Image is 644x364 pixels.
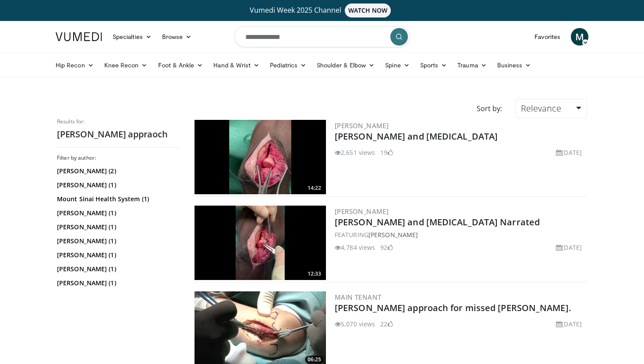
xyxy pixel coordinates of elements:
p: Results for: [57,118,180,125]
a: Favorites [529,28,566,45]
span: 12:33 [305,270,324,278]
h3: Filter by author: [57,154,180,161]
a: [PERSON_NAME] (1) [57,181,177,189]
span: Relevance [521,102,561,114]
li: 92 [380,243,393,252]
a: Main Tenant [335,293,381,301]
input: Search topics, interventions [234,26,410,47]
a: Specialties [107,28,157,45]
a: [PERSON_NAME] and [MEDICAL_DATA] [335,130,498,142]
a: Hand & Wrist [208,56,265,74]
a: [PERSON_NAME] (1) [57,209,177,217]
a: [PERSON_NAME] (1) [57,251,177,259]
a: [PERSON_NAME] [335,121,389,130]
a: [PERSON_NAME] (1) [57,237,177,245]
a: [PERSON_NAME] (1) [57,265,177,273]
a: 14:22 [195,120,326,194]
a: [PERSON_NAME] (1) [57,223,177,231]
a: Business [492,56,537,74]
a: Vumedi Week 2025 ChannelWATCH NOW [57,3,587,17]
h2: [PERSON_NAME] appraoch [57,129,180,140]
a: 12:33 [195,206,326,280]
a: [PERSON_NAME] [368,231,418,239]
li: [DATE] [556,148,582,157]
div: FEATURING [335,230,585,239]
a: Pediatrics [265,56,311,74]
span: 14:22 [305,184,324,192]
a: M [571,28,588,45]
a: Spine [380,56,414,74]
a: [PERSON_NAME] and [MEDICAL_DATA] Narrated [335,216,540,228]
li: 19 [380,148,393,157]
a: Trauma [452,56,492,74]
a: Sports [415,56,453,74]
li: 2,651 views [335,148,375,157]
a: Foot & Ankle [153,56,209,74]
img: 53c023d8-11e0-425b-812e-3a26f8672ef8.300x170_q85_crop-smart_upscale.jpg [195,206,326,280]
span: WATCH NOW [345,3,391,17]
a: Browse [157,28,197,45]
a: Knee Recon [99,56,153,74]
a: [PERSON_NAME] (2) [57,167,177,175]
a: Mount Sinai Health System (1) [57,195,177,203]
li: 22 [380,319,393,329]
li: [DATE] [556,243,582,252]
li: 5,070 views [335,319,375,329]
a: Shoulder & Elbow [311,56,380,74]
a: Hip Recon [50,56,99,74]
a: [PERSON_NAME] [335,207,389,216]
div: Sort by: [470,99,509,118]
li: 4,784 views [335,243,375,252]
a: Relevance [515,99,587,118]
img: VuMedi Logo [56,32,102,41]
a: [PERSON_NAME] approach for missed [PERSON_NAME]. [335,302,571,314]
li: [DATE] [556,319,582,329]
a: [PERSON_NAME] (1) [57,279,177,287]
span: 06:25 [305,356,324,364]
img: c5f32f46-a078-40d3-860e-f7c6f47c8bbf.300x170_q85_crop-smart_upscale.jpg [195,120,326,194]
